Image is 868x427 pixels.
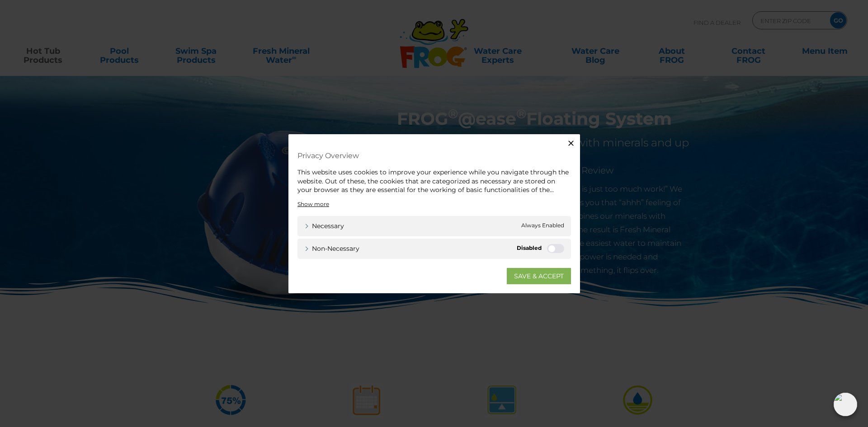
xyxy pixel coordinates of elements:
span: Always Enabled [521,221,564,230]
a: Show more [297,200,329,208]
a: SAVE & ACCEPT [507,267,571,284]
h4: Privacy Overview [297,148,571,164]
div: This website uses cookies to improve your experience while you navigate through the website. Out ... [297,168,571,195]
a: Necessary [304,221,344,230]
img: openIcon [834,393,857,416]
a: Non-necessary [304,244,359,253]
